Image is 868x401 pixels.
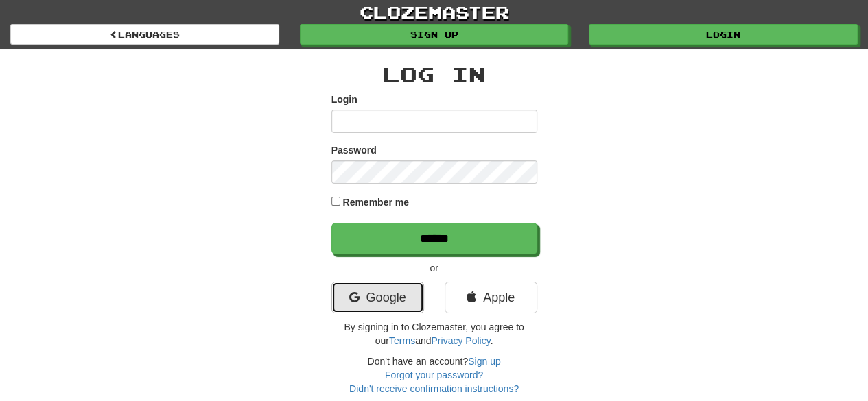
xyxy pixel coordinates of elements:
a: Privacy Policy [431,335,490,346]
p: By signing in to Clozemaster, you agree to our and . [331,320,537,348]
a: Login [589,24,858,45]
a: Forgot your password? [385,369,483,380]
a: Languages [10,24,279,45]
a: Didn't receive confirmation instructions? [349,383,519,394]
label: Login [331,93,357,106]
a: Sign up [468,356,500,367]
div: Don't have an account? [331,354,537,396]
h2: Log In [331,63,537,86]
a: Google [331,282,424,313]
label: Remember me [342,195,409,209]
a: Sign up [300,24,569,45]
label: Password [331,143,377,157]
a: Terms [389,335,415,346]
a: Apple [445,282,537,313]
p: or [331,261,537,275]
